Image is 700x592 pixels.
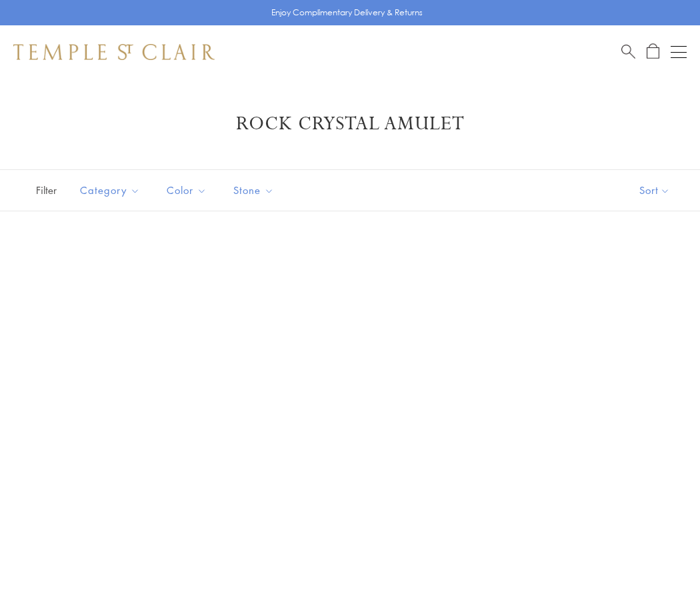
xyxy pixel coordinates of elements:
[609,170,700,211] button: Show sort by
[70,175,150,205] button: Category
[227,182,284,199] span: Stone
[223,175,284,205] button: Stone
[271,6,423,19] p: Enjoy Complimentary Delivery & Returns
[13,44,215,60] img: Temple St. Clair
[157,175,217,205] button: Color
[671,44,687,60] button: Open navigation
[160,182,217,199] span: Color
[73,182,150,199] span: Category
[621,43,635,60] a: Search
[647,43,659,60] a: Open Shopping Bag
[33,112,667,136] h1: Rock Crystal Amulet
